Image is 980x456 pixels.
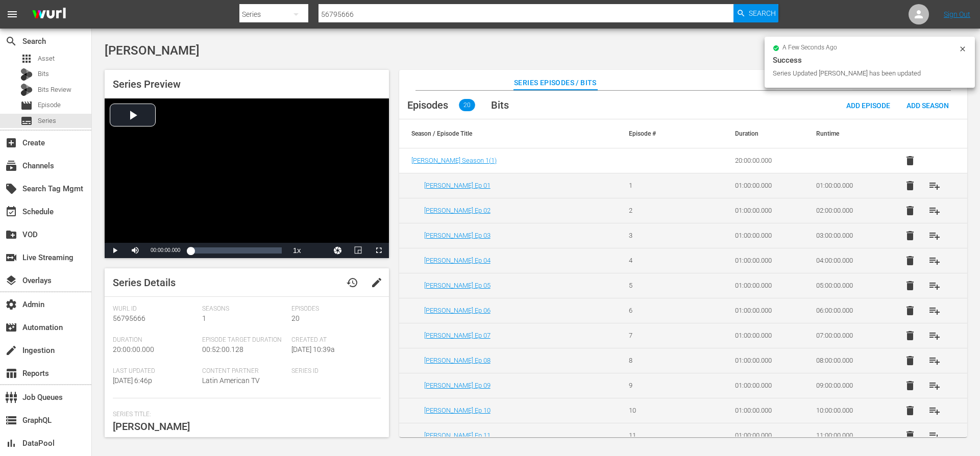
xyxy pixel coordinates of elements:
[898,398,922,423] button: delete
[617,348,698,373] td: 8
[617,119,698,148] th: Episode #
[723,119,804,148] th: Duration
[723,273,804,298] td: 01:00:00.000
[904,180,916,192] span: delete
[5,251,17,264] span: Live Streaming
[922,298,947,323] button: playlist_add
[617,423,698,448] td: 11
[151,247,180,253] span: 00:00:00.000
[723,148,804,173] td: 20:00:00.000
[291,336,376,344] span: Created At
[105,98,389,258] div: Video Player
[291,345,335,353] span: [DATE] 10:39a
[804,248,886,273] td: 04:00:00.000
[617,223,698,248] td: 3
[617,398,698,423] td: 10
[202,336,286,344] span: Episode Target Duration
[898,223,922,248] button: delete
[20,115,33,127] span: Series
[898,248,922,273] button: delete
[20,84,33,96] div: Bits Review
[340,270,364,295] button: history
[5,229,17,241] span: VOD
[898,298,922,323] button: delete
[922,223,947,248] button: playlist_add
[113,345,154,353] span: 20:00:00.000
[922,273,947,298] button: playlist_add
[928,180,941,192] span: playlist_add
[928,280,941,292] span: playlist_add
[617,198,698,223] td: 2
[617,373,698,398] td: 9
[202,376,260,385] span: Latin American TV
[411,157,497,164] a: [PERSON_NAME] Season 1(1)
[5,321,17,334] span: Automation
[202,314,206,322] span: 1
[113,78,181,90] span: Series Preview
[407,99,448,111] span: Episodes
[113,305,197,313] span: Wurl Id
[6,8,18,20] span: menu
[113,376,152,385] span: [DATE] 6:46p
[904,280,916,292] span: delete
[749,4,776,22] span: Search
[190,247,281,254] div: Progress Bar
[898,102,957,110] span: Add Season
[804,273,886,298] td: 05:00:00.000
[424,332,491,339] a: [PERSON_NAME] Ep 07
[898,148,922,173] button: delete
[20,68,33,81] div: Bits
[424,257,491,264] a: [PERSON_NAME] Ep 04
[904,305,916,317] span: delete
[904,255,916,267] span: delete
[38,85,71,95] span: Bits Review
[904,205,916,217] span: delete
[723,173,804,198] td: 01:00:00.000
[5,414,17,426] span: GraphQL
[328,243,348,258] button: Jump To Time
[617,273,698,298] td: 5
[113,314,145,322] span: 56795666
[113,276,176,289] span: Series Details
[804,173,886,198] td: 01:00:00.000
[364,270,389,295] button: edit
[24,3,73,27] img: ans4CAIJ8jUAAAAAAAAAAAAAAAAAAAAAAAAgQb4GAAAAAAAAAAAAAAAAAAAAAAAAJMjXAAAAAAAAAAAAAAAAAAAAAAAAgAT5G...
[113,420,190,433] span: [PERSON_NAME]
[617,298,698,323] td: 6
[105,243,125,258] button: Play
[928,354,941,367] span: playlist_add
[944,10,970,18] a: Sign Out
[723,423,804,448] td: 01:00:00.000
[904,330,916,342] span: delete
[922,323,947,348] button: playlist_add
[424,432,491,439] a: [PERSON_NAME] Ep 11
[424,207,491,214] a: [PERSON_NAME] Ep 02
[38,54,55,64] span: Asset
[928,205,941,217] span: playlist_add
[904,404,916,417] span: delete
[898,323,922,348] button: delete
[804,298,886,323] td: 06:00:00.000
[20,99,33,112] span: Episode
[113,336,197,344] span: Duration
[922,198,947,223] button: playlist_add
[723,348,804,373] td: 01:00:00.000
[38,69,49,79] span: Bits
[202,305,286,313] span: Seasons
[5,183,17,195] span: Search Tag Mgmt
[723,223,804,248] td: 01:00:00.000
[928,330,941,342] span: playlist_add
[804,223,886,248] td: 03:00:00.000
[424,232,491,239] a: [PERSON_NAME] Ep 03
[904,230,916,242] span: delete
[113,367,197,375] span: Last Updated
[928,255,941,267] span: playlist_add
[804,323,886,348] td: 07:00:00.000
[424,407,491,414] a: [PERSON_NAME] Ep 10
[838,102,898,110] span: Add Episode
[804,198,886,223] td: 02:00:00.000
[723,298,804,323] td: 01:00:00.000
[922,173,947,198] button: playlist_add
[804,348,886,373] td: 08:00:00.000
[5,391,17,403] span: Job Queues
